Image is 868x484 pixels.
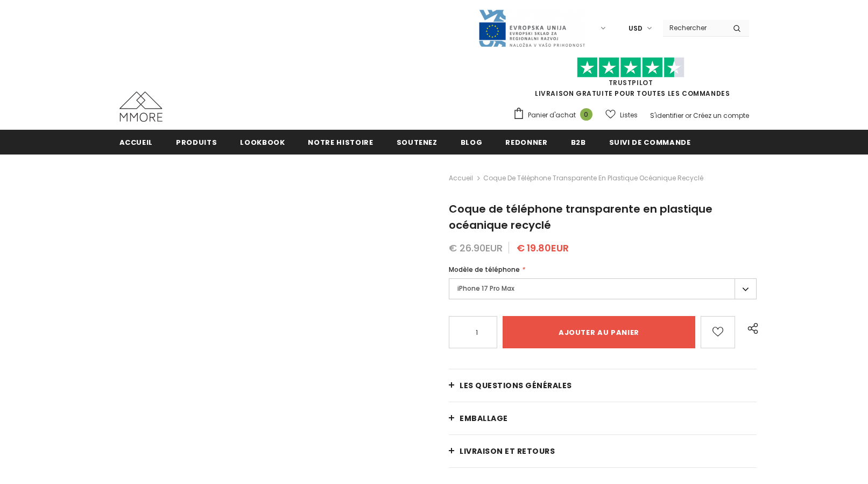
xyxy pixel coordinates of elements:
[528,110,576,121] span: Panier d'achat
[483,172,703,185] span: Coque de téléphone transparente en plastique océanique recyclé
[609,78,653,87] a: TrustPilot
[240,130,285,154] a: Lookbook
[577,57,684,78] img: Faites confiance aux étoiles pilotes
[449,201,712,233] span: Coque de téléphone transparente en plastique océanique recyclé
[609,130,691,154] a: Suivi de commande
[461,130,483,154] a: Blog
[609,137,691,148] span: Suivi de commande
[449,369,757,402] a: Les questions générales
[513,62,749,98] span: LIVRAISON GRATUITE POUR TOUTES LES COMMANDES
[460,413,508,424] span: EMBALLAGE
[308,137,373,148] span: Notre histoire
[693,111,749,120] a: Créez un compte
[176,137,217,148] span: Produits
[517,241,569,255] span: € 19.80EUR
[571,137,586,148] span: B2B
[505,137,547,148] span: Redonner
[449,265,520,274] span: Modèle de téléphone
[460,446,555,457] span: Livraison et retours
[461,137,483,148] span: Blog
[605,106,638,124] a: Listes
[119,92,163,122] img: Cas MMORE
[580,108,592,121] span: 0
[308,130,373,154] a: Notre histoire
[478,9,585,48] img: Javni Razpis
[240,137,285,148] span: Lookbook
[119,137,153,148] span: Accueil
[505,130,547,154] a: Redonner
[685,111,691,120] span: or
[176,130,217,154] a: Produits
[449,435,757,467] a: Livraison et retours
[478,23,585,32] a: Javni Razpis
[650,111,683,120] a: S'identifier
[571,130,586,154] a: B2B
[629,23,643,34] span: USD
[449,402,757,434] a: EMBALLAGE
[513,107,598,123] a: Panier d'achat 0
[663,20,725,36] input: Search Site
[397,130,437,154] a: soutenez
[460,380,572,391] span: Les questions générales
[449,241,503,255] span: € 26.90EUR
[397,137,437,148] span: soutenez
[119,130,153,154] a: Accueil
[620,110,638,121] span: Listes
[503,316,695,348] input: Ajouter au panier
[449,278,757,299] label: iPhone 17 Pro Max
[449,172,473,185] a: Accueil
